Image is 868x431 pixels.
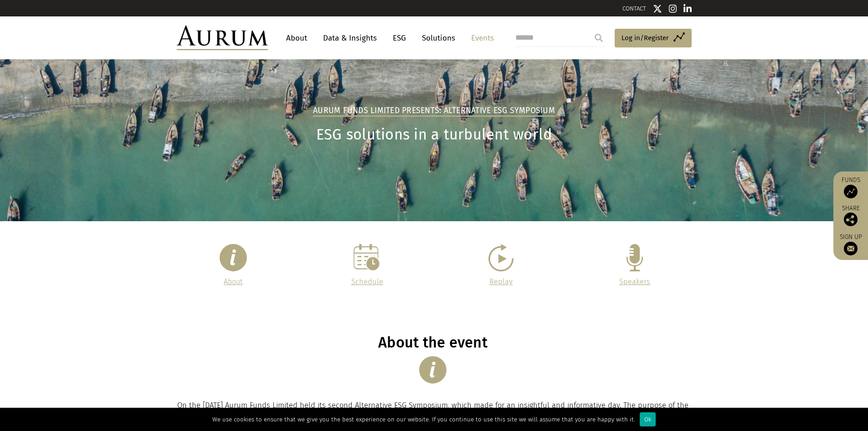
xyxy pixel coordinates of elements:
a: Speakers [619,277,650,286]
h1: About the event [177,334,689,352]
a: Events [467,30,494,47]
a: Log in/Register [615,29,692,48]
input: Submit [590,29,608,47]
a: About [282,30,312,47]
img: Linkedin icon [683,4,692,13]
div: Ok [640,412,656,426]
a: Schedule [351,277,383,286]
h2: Aurum Funds Limited Presents: Alternative ESG Symposium [313,106,555,117]
a: CONTACT [622,5,646,12]
img: Share this post [844,213,858,226]
a: About [224,277,242,286]
h1: ESG solutions in a turbulent world [177,126,692,144]
a: Funds [838,176,863,198]
img: Twitter icon [653,4,662,13]
img: Aurum [177,26,268,50]
div: Share [838,205,863,226]
a: Replay [489,277,513,286]
a: Solutions [417,30,460,47]
a: Sign up [838,233,863,255]
a: ESG [388,30,411,47]
span: Log in/Register [621,32,669,43]
img: Access Funds [844,185,858,198]
img: Sign up to our newsletter [844,242,858,255]
img: Instagram icon [669,4,677,13]
a: Data & Insights [318,30,381,47]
